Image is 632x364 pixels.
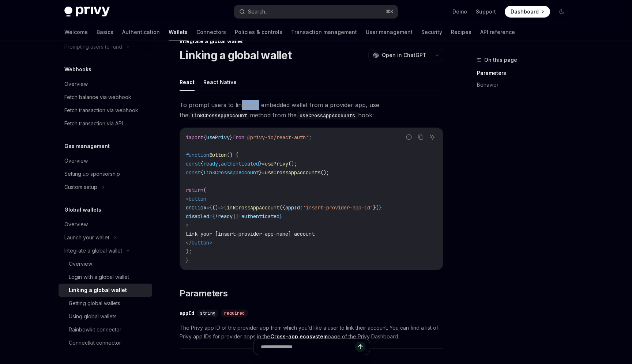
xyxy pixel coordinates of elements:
span: ( [203,187,206,193]
span: (); [288,160,297,167]
span: function [186,152,209,158]
span: (); [320,169,329,176]
span: button [192,239,209,246]
a: Linking a global wallet [59,284,152,297]
span: , [218,160,221,167]
a: Wallets [169,23,188,41]
button: React Native [203,73,237,91]
span: usePrivy [206,134,230,141]
a: Dashboard [505,6,550,18]
h5: Webhooks [64,65,91,74]
a: Overview [59,77,152,91]
div: Overview [64,80,88,88]
div: Login with a global wallet [69,273,129,281]
button: Open in ChatGPT [368,49,431,61]
a: Recipes [451,23,471,41]
span: } [259,160,262,167]
span: ready [218,213,233,220]
div: Fetch balance via webhook [64,93,131,102]
span: '@privy-io/react-auth' [244,134,309,141]
a: Overview [59,257,152,270]
span: Button [209,152,227,158]
span: = [206,204,209,211]
span: button [189,196,206,202]
span: } [379,204,382,211]
div: Setting up sponsorship [64,170,120,178]
span: } [186,257,189,263]
a: Welcome [64,23,88,41]
span: = [209,213,212,220]
span: appId: [285,204,303,211]
span: { [209,204,212,211]
button: Report incorrect code [404,132,414,142]
a: Setting up sponsorship [59,167,152,181]
span: ready [203,160,218,167]
a: Parameters [477,67,573,79]
a: Transaction management [291,23,357,41]
a: Fetch balance via webhook [59,91,152,104]
a: Using global wallets [59,310,152,323]
a: Behavior [477,79,573,91]
div: Fetch transaction via webhook [64,106,138,115]
span: Dashboard [511,8,539,15]
div: Search... [248,7,268,16]
span: ({ [279,204,285,211]
span: () [212,204,218,211]
span: const [186,160,200,167]
button: Ask AI [428,132,437,142]
span: The Privy app ID of the provider app from which you’d like a user to link their account. You can ... [180,323,443,341]
span: To prompt users to link their embedded wallet from a provider app, use the method from the hook: [180,100,443,120]
a: Basics [97,23,113,41]
div: Linking a global wallet [69,286,127,295]
span: onClick [186,204,206,211]
span: import [186,134,203,141]
span: < [186,196,189,202]
a: API reference [480,23,515,41]
div: Integrate a global wallet [64,246,122,255]
div: Rainbowkit connector [69,325,121,334]
button: React [180,73,195,91]
a: Demo [452,8,467,15]
a: Connectors [196,23,226,41]
h5: Global wallets [64,205,101,214]
span: ⌘ K [386,9,394,15]
span: ); [186,248,192,255]
a: Fetch transaction via webhook [59,104,152,117]
span: { [203,134,206,141]
a: Fetch transaction via API [59,117,152,130]
code: linkCrossAppAccount [188,111,250,120]
a: Authentication [122,23,160,41]
span: > [209,239,212,246]
span: { [200,160,203,167]
span: => [218,204,224,211]
div: Overview [64,220,88,229]
span: linkCrossAppAccount [224,204,279,211]
a: Connectkit connector [59,336,152,349]
span: const [186,169,200,176]
div: Overview [64,156,88,165]
span: ; [309,134,312,141]
span: string [200,310,215,316]
span: authenticated [241,213,279,220]
span: </ [186,239,192,246]
span: = [262,160,265,167]
span: } [279,213,282,220]
a: Rainbowkit connector [59,323,152,336]
span: disabled [186,213,209,220]
span: ! [238,213,241,220]
div: Overview [69,259,92,268]
strong: Cross-app ecosystem [270,333,328,340]
code: useCrossAppAccounts [297,111,358,120]
span: Open in ChatGPT [382,52,426,59]
span: authenticated [221,160,259,167]
div: appId [180,310,194,317]
div: Fetch transaction via API [64,119,123,128]
span: { [212,213,215,220]
span: () { [227,152,238,158]
button: Toggle dark mode [556,6,568,18]
span: || [233,213,238,220]
div: Integrate a global wallet [180,38,443,45]
a: Overview [59,154,152,167]
div: Connectkit connector [69,338,121,347]
button: Send message [355,342,365,352]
